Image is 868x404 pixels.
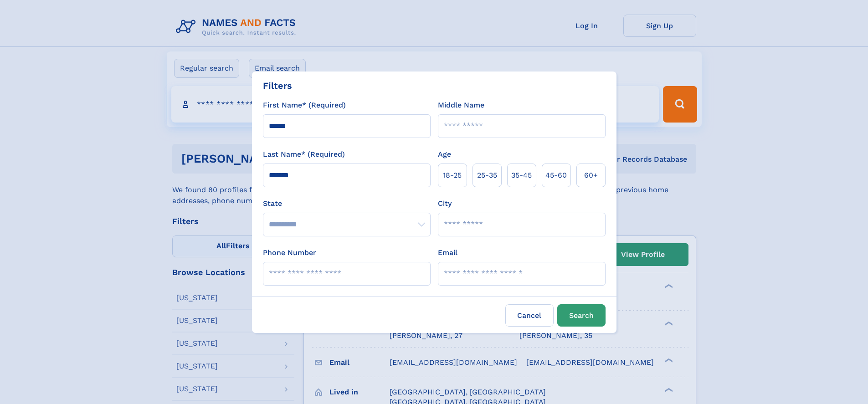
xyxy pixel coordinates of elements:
label: Cancel [505,304,554,327]
button: Search [557,304,606,327]
span: 60+ [584,170,598,181]
span: 35‑45 [511,170,532,181]
span: 18‑25 [443,170,462,181]
div: Filters [263,79,292,92]
span: 25‑35 [477,170,497,181]
label: Email [438,247,457,258]
span: 45‑60 [545,170,567,181]
label: City [438,198,452,209]
label: Last Name* (Required) [263,149,345,160]
label: Middle Name [438,100,484,111]
label: Phone Number [263,247,316,258]
label: First Name* (Required) [263,100,346,111]
label: State [263,198,431,209]
label: Age [438,149,451,160]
